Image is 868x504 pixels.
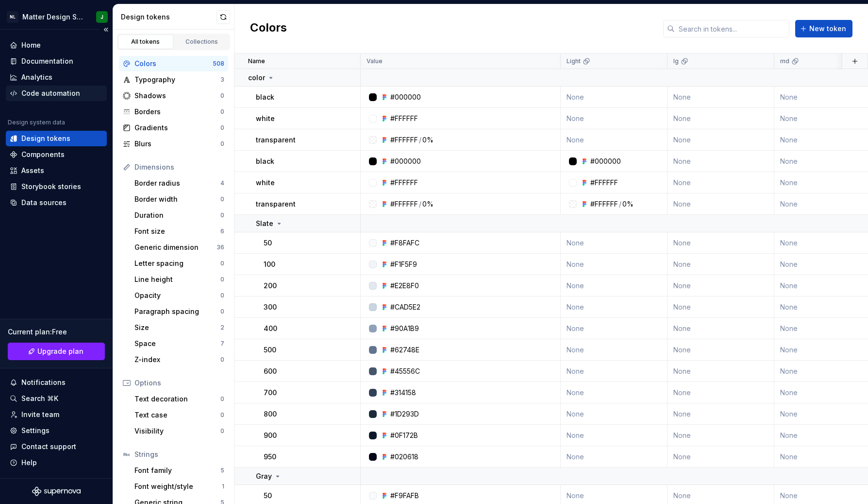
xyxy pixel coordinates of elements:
div: Data sources [21,198,67,208]
div: 0 [220,292,224,299]
td: None [561,296,668,318]
td: None [561,87,668,108]
p: black [256,156,274,166]
td: None [561,339,668,361]
a: Font weight/style1 [131,479,228,494]
div: Typography [134,75,220,85]
p: 100 [264,260,275,269]
div: Paragraph spacing [134,307,220,316]
td: None [561,275,668,296]
div: Borders [134,107,220,117]
div: 0 [220,395,224,403]
div: 508 [213,60,224,68]
div: Settings [21,426,50,435]
a: Upgrade plan [8,343,105,360]
div: Z-index [134,355,220,365]
a: Duration0 [131,208,228,223]
td: None [561,446,668,468]
div: #F8FAFC [390,238,419,248]
td: None [561,382,668,403]
a: Z-index0 [131,352,228,367]
div: 0 [220,260,224,267]
div: 0 [220,308,224,315]
div: / [419,199,421,209]
div: #45556C [390,366,420,376]
p: white [256,114,275,123]
div: J [100,13,103,21]
div: #FFFFFF [390,135,418,145]
a: Generic dimension36 [131,240,228,255]
p: 50 [264,238,272,248]
p: 500 [264,345,276,355]
a: Text case0 [131,407,228,423]
div: / [619,199,621,209]
td: None [561,108,668,129]
td: None [668,193,774,215]
div: 0 [220,124,224,132]
div: Analytics [21,72,52,82]
p: lg [673,57,679,65]
div: Help [21,458,37,468]
div: 0 [220,276,224,283]
div: Current plan : Free [8,327,105,337]
a: Shadows0 [119,88,228,104]
div: Font weight/style [134,482,222,491]
div: Contact support [21,442,76,452]
div: 0% [622,199,634,209]
div: 36 [217,243,224,251]
a: Borders0 [119,104,228,120]
a: Code automation [6,86,107,101]
p: 800 [264,409,277,419]
div: Design tokens [121,12,217,22]
p: 950 [264,452,276,462]
a: Space7 [131,336,228,351]
a: Font family5 [131,463,228,478]
div: #000000 [390,156,421,166]
button: Search ⌘K [6,391,107,406]
p: 300 [264,302,277,312]
div: Letter spacing [134,259,220,268]
div: Assets [21,166,44,175]
a: Components [6,147,107,162]
p: transparent [256,135,296,145]
div: 7 [220,340,224,348]
div: 0 [220,92,224,100]
a: Paragraph spacing0 [131,304,228,319]
div: Dimensions [134,162,224,172]
div: #FFFFFF [590,199,618,209]
div: Documentation [21,56,73,66]
td: None [561,129,668,151]
div: 0 [220,195,224,203]
td: None [668,172,774,193]
div: 5 [220,467,224,474]
div: #020618 [390,452,418,462]
a: Visibility0 [131,423,228,439]
a: Invite team [6,407,107,422]
p: 400 [264,324,277,333]
div: Duration [134,210,220,220]
div: NL [7,11,18,23]
div: Gradients [134,123,220,133]
a: Border width0 [131,191,228,207]
div: Components [21,150,65,159]
div: Notifications [21,378,66,387]
div: #FFFFFF [390,199,418,209]
span: Upgrade plan [37,347,83,356]
td: None [668,361,774,382]
p: 900 [264,431,277,440]
a: Settings [6,423,107,438]
p: Name [248,57,265,65]
a: Colors508 [119,56,228,71]
td: None [668,318,774,339]
div: #E2E8F0 [390,281,419,291]
a: Border radius4 [131,175,228,191]
a: Size2 [131,320,228,335]
div: Search ⌘K [21,394,58,403]
a: Font size6 [131,224,228,239]
td: None [561,232,668,254]
div: Collections [178,38,226,46]
div: Invite team [21,410,59,419]
div: Visibility [134,426,220,436]
a: Blurs0 [119,136,228,152]
h2: Colors [250,20,287,37]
